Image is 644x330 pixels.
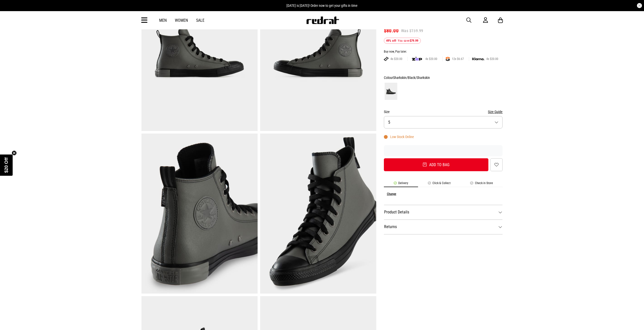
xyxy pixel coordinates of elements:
[410,39,419,42] b: $79.99
[418,181,461,187] li: Click & Collect
[450,57,466,61] span: 12x $6.67
[384,181,418,187] li: Delivery
[306,16,339,24] img: Redrat logo
[384,116,503,128] button: 5
[472,58,484,60] img: KLARNA
[484,57,500,61] span: 4x $20.00
[412,56,422,61] img: zip
[384,57,388,61] img: AFTERPAY
[286,4,358,8] span: [DATE] is [DATE]! Order now to get your gifts in time
[384,135,414,139] div: Low Stock Online
[386,39,396,42] b: 49% off
[4,2,19,17] button: Open LiveChat chat widget
[384,75,503,81] div: Colour
[384,50,503,54] div: Buy now, Pay later.
[4,157,9,173] span: $20 Off
[385,83,397,100] img: Sharkskin/Black/Sharkskin
[446,57,450,61] img: SPLITPAY
[260,134,376,294] img: Converse Chuck Taylor Counter Climate Hi Shoes - Unisex in Grey
[387,192,396,196] button: Change
[384,205,503,219] dt: Product Details
[159,18,167,23] a: Men
[488,109,503,115] button: Size Guide
[388,57,404,61] span: 4x $20.00
[384,148,503,153] iframe: Customer reviews powered by Trustpilot
[388,120,390,125] span: 5
[12,150,17,156] button: Close teaser
[196,18,204,23] a: Sale
[141,134,258,294] img: Converse Chuck Taylor Counter Climate Hi Shoes - Unisex in Grey
[423,57,439,61] span: 4x $20.00
[384,28,399,34] span: $80.00
[384,38,421,44] div: - You save
[401,28,423,34] span: Was $159.99
[384,158,489,171] button: Add to bag
[393,76,430,80] span: Sharkskin/Black/Sharkskin
[175,18,188,23] a: Women
[461,181,503,187] li: Check in Store
[384,109,503,115] div: Size
[384,219,503,234] dt: Returns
